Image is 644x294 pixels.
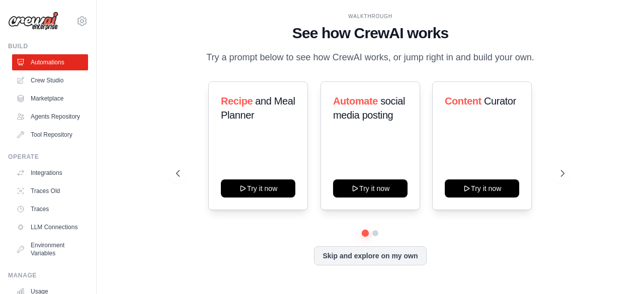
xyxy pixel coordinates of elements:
[8,12,58,31] img: Logo
[12,165,88,181] a: Integrations
[201,50,539,65] p: Try a prompt below to see how CrewAI works, or jump right in and build your own.
[8,271,88,279] div: Manage
[12,219,88,235] a: LLM Connections
[12,237,88,261] a: Environment Variables
[12,109,88,125] a: Agents Repository
[221,179,295,198] button: Try it now
[445,95,481,107] span: Content
[333,95,405,121] span: social media posting
[221,95,253,107] span: Recipe
[12,201,88,217] a: Traces
[12,127,88,143] a: Tool Repository
[484,95,516,107] span: Curator
[176,13,564,20] div: WALKTHROUGH
[12,183,88,199] a: Traces Old
[176,24,564,42] h1: See how CrewAI works
[12,54,88,70] a: Automations
[12,90,88,107] a: Marketplace
[221,95,295,121] span: and Meal Planner
[445,179,519,198] button: Try it now
[333,179,408,198] button: Try it now
[8,42,88,50] div: Build
[333,95,378,107] span: Automate
[8,153,88,161] div: Operate
[314,246,426,265] button: Skip and explore on my own
[12,72,88,88] a: Crew Studio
